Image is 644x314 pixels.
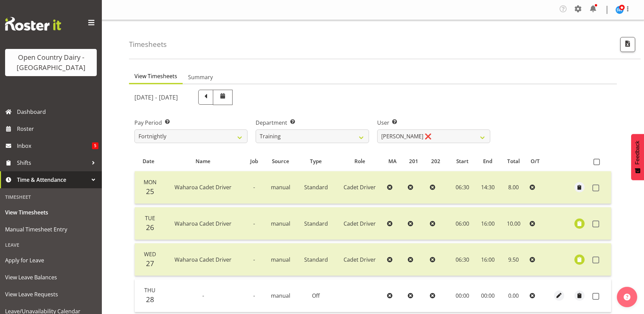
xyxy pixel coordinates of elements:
h5: [DATE] - [DATE] [134,93,178,101]
td: 06:30 [449,171,475,204]
div: Type [301,157,331,165]
td: 14:30 [475,171,500,204]
span: Apply for Leave [5,255,97,265]
span: Thu [144,286,155,294]
div: 201 [409,157,423,165]
div: Source [268,157,293,165]
span: Waharoa Cadet Driver [174,220,232,227]
span: Shifts [17,158,88,168]
img: steve-webb7510.jpg [615,6,624,14]
td: 16:00 [475,207,500,240]
span: 25 [146,187,154,196]
span: View Leave Requests [5,289,97,299]
td: 00:00 [475,279,500,312]
a: View Leave Requests [2,286,100,303]
td: 06:30 [449,243,475,276]
div: Start [453,157,472,165]
span: Mon [144,178,157,186]
span: Waharoa Cadet Driver [174,256,232,263]
td: 00:00 [449,279,475,312]
span: Summary [188,73,213,81]
td: 10.00 [500,207,527,240]
div: Timesheet [2,190,100,204]
span: Roster [17,124,98,134]
td: Standard [297,243,335,276]
span: Waharoa Cadet Driver [174,184,232,191]
span: 26 [146,223,154,232]
a: View Timesheets [2,204,100,221]
h4: Timesheets [129,40,167,48]
div: 202 [431,157,445,165]
span: Cadet Driver [344,184,376,191]
span: View Timesheets [5,207,97,217]
div: End [479,157,496,165]
span: Dashboard [17,107,98,117]
span: Tue [145,214,155,222]
td: 0.00 [500,279,527,312]
div: O/T [531,157,545,165]
td: 9.50 [500,243,527,276]
a: Manual Timesheet Entry [2,221,100,238]
span: Cadet Driver [344,256,376,263]
td: Standard [297,207,335,240]
span: Feedback [634,141,641,164]
span: - [253,220,255,227]
span: Manual Timesheet Entry [5,224,97,234]
img: help-xxl-2.png [624,294,630,300]
span: Cadet Driver [344,220,376,227]
span: - [253,292,255,299]
a: Apply for Leave [2,252,100,269]
label: Pay Period [134,119,247,127]
td: 06:00 [449,207,475,240]
span: Wed [144,250,156,258]
label: User [377,119,490,127]
span: 28 [146,295,154,304]
button: Feedback - Show survey [631,134,644,180]
div: Name [166,157,240,165]
td: 16:00 [475,243,500,276]
div: Leave [2,238,100,252]
span: manual [271,184,290,191]
span: - [253,184,255,191]
div: Date [139,157,158,165]
div: Role [339,157,381,165]
td: Off [297,279,335,312]
img: Rosterit website logo [5,17,61,31]
span: - [253,256,255,263]
span: - [202,292,204,299]
span: manual [271,220,290,227]
td: 8.00 [500,171,527,204]
label: Department [256,119,369,127]
div: MA [388,157,401,165]
div: Open Country Dairy - [GEOGRAPHIC_DATA] [12,52,90,73]
button: Export CSV [620,37,635,52]
span: View Timesheets [134,72,177,80]
div: Total [504,157,523,165]
span: View Leave Balances [5,272,97,282]
div: Job [248,157,260,165]
span: manual [271,292,290,299]
a: View Leave Balances [2,269,100,286]
span: Inbox [17,141,92,151]
span: manual [271,256,290,263]
span: 5 [92,142,98,149]
span: 27 [146,259,154,268]
td: Standard [297,171,335,204]
span: Time & Attendance [17,175,88,185]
